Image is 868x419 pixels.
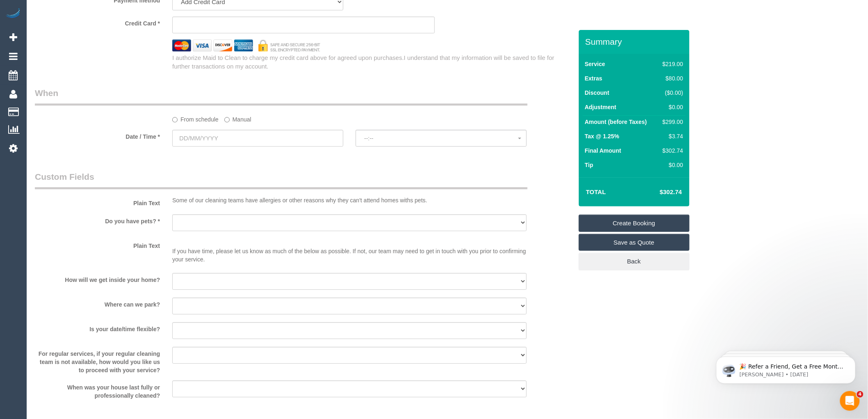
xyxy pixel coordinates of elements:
[35,171,528,189] legend: Custom Fields
[35,87,528,105] legend: When
[585,118,647,126] label: Amount (before Taxes)
[659,132,683,140] div: $3.74
[585,147,621,155] label: Final Amount
[579,234,690,251] a: Save as Quote
[172,239,527,263] p: If you have time, please let us know as much of the below as possible. If not, our team may need ...
[585,132,619,140] label: Tax @ 1.25%
[172,196,527,204] p: Some of our cleaning teams have allergies or other reasons why they can't attend homes withs pets.
[586,188,606,195] strong: Total
[29,214,166,225] label: Do you have pets? *
[29,239,166,250] label: Plain Text
[840,391,860,411] iframe: Intercom live chat
[172,117,178,122] input: From schedule
[579,253,690,270] a: Back
[659,89,683,97] div: ($0.00)
[166,53,578,71] div: I authorize Maid to Clean to charge my credit card above for agreed upon purchases.
[704,339,868,397] iframe: Intercom notifications message
[224,117,230,122] input: Manual
[179,21,428,28] iframe: Secure card payment input frame
[659,118,683,126] div: $299.00
[172,130,343,147] input: DD/MM/YYYY
[172,54,554,70] span: I understand that my information will be saved to file for further transactions on my account.
[364,135,518,142] span: --:--
[224,112,251,124] label: Manual
[166,39,327,51] img: credit cards
[585,74,603,82] label: Extras
[635,189,682,196] h4: $302.74
[659,147,683,155] div: $302.74
[659,161,683,169] div: $0.00
[5,8,21,20] img: Automaid Logo
[585,161,594,169] label: Tip
[585,103,617,111] label: Adjustment
[659,60,683,68] div: $219.00
[29,130,166,141] label: Date / Time *
[356,130,527,147] button: --:--
[857,391,863,398] span: 4
[29,16,166,27] label: Credit Card *
[29,273,166,284] label: How will we get inside your home?
[659,74,683,82] div: $80.00
[29,322,166,333] label: Is your date/time flexible?
[585,37,685,46] h3: Summary
[585,89,610,97] label: Discount
[29,298,166,309] label: Where can we park?
[659,103,683,111] div: $0.00
[585,60,605,68] label: Service
[579,215,690,232] a: Create Booking
[29,196,166,207] label: Plain Text
[29,347,166,374] label: For regular services, if your regular cleaning team is not available, how would you like us to pr...
[29,380,166,400] label: When was your house last fully or professionally cleaned?
[172,112,219,124] label: From schedule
